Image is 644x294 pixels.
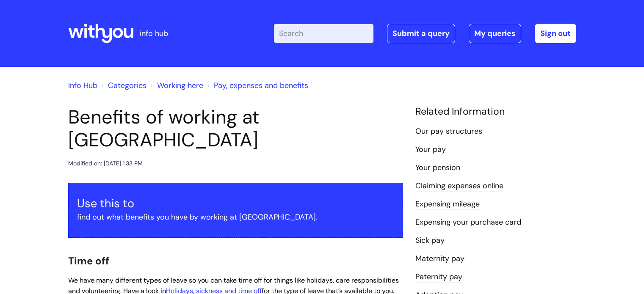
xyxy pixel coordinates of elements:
[415,126,482,137] a: Our pay structures
[149,79,203,92] li: Working here
[274,24,576,43] div: | -
[415,235,445,246] a: Sick pay
[157,80,203,91] a: Working here
[387,24,455,43] a: Submit a query
[77,210,394,224] p: find out what benefits you have by working at [GEOGRAPHIC_DATA].
[140,27,168,40] p: info hub
[469,24,521,43] a: My queries
[535,24,576,43] a: Sign out
[415,106,576,118] h4: Related Information
[214,80,308,91] a: Pay, expenses and benefits
[205,79,308,92] li: Pay, expenses and benefits
[77,197,394,210] h3: Use this to
[68,254,109,267] span: Time off
[415,217,521,228] a: Expensing your purchase card
[415,199,480,210] a: Expensing mileage
[415,272,462,283] a: Paternity pay
[415,181,503,192] a: Claiming expenses online
[68,106,403,151] h1: Benefits of working at [GEOGRAPHIC_DATA]
[68,80,97,91] a: Info Hub
[415,253,464,264] a: Maternity pay
[68,158,143,169] div: Modified on: [DATE] 1:33 PM
[108,80,146,91] a: Categories
[274,24,373,43] input: Search
[415,144,446,155] a: Your pay
[100,79,146,92] li: Solution home
[415,162,460,173] a: Your pension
